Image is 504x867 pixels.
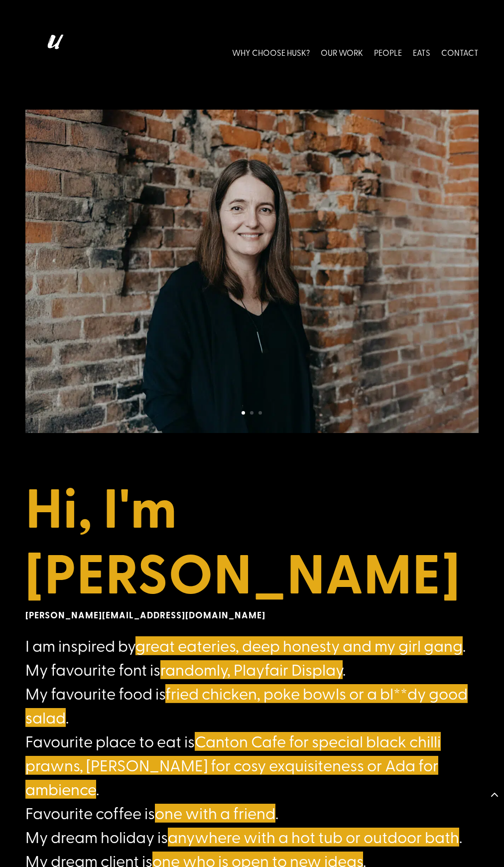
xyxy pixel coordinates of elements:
[242,411,245,415] a: 1
[25,473,479,610] h1: Hi, I'm [PERSON_NAME]
[250,411,253,415] a: 2
[374,30,402,75] a: PEOPLE
[25,682,468,727] span: fried chicken, poke bowls or a bl**dy good salad
[232,30,310,75] a: WHY CHOOSE HUSK?
[155,802,275,823] span: one with a friend
[135,634,463,656] span: great eateries, deep honesty and my girl gang
[413,30,430,75] a: EATS
[25,730,441,799] span: Canton Cafe for special black chilli prawns, [PERSON_NAME] for cosy exquisiteness or Ada for ambi...
[160,658,343,680] span: randomly, Playfair Display
[258,411,262,415] a: 3
[25,30,80,75] img: Husk logo
[168,826,459,847] span: anywhere with a hot tub or outdoor bath
[321,30,363,75] a: OUR WORK
[25,610,479,621] h6: [PERSON_NAME][EMAIL_ADDRESS][DOMAIN_NAME]
[441,30,479,75] a: CONTACT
